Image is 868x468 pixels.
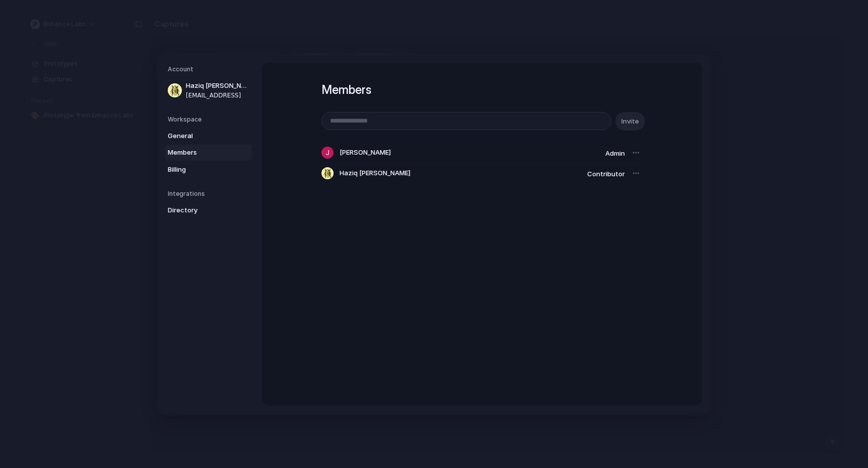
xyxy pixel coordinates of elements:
h5: Integrations [168,189,252,198]
a: Haziq [PERSON_NAME][EMAIL_ADDRESS] [165,78,252,103]
h5: Account [168,65,252,74]
span: [PERSON_NAME] [340,148,391,158]
a: General [165,128,252,144]
span: [EMAIL_ADDRESS] [186,90,250,99]
h5: Workspace [168,114,252,124]
span: Haziq [PERSON_NAME] [340,168,410,178]
span: Members [168,148,232,158]
span: General [168,131,232,141]
span: Directory [168,205,232,215]
span: Contributor [587,170,625,178]
h1: Members [321,81,643,99]
a: Members [165,145,252,161]
span: Haziq [PERSON_NAME] [186,81,250,91]
span: Billing [168,164,232,174]
a: Billing [165,161,252,177]
span: Admin [605,149,625,157]
a: Directory [165,202,252,218]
